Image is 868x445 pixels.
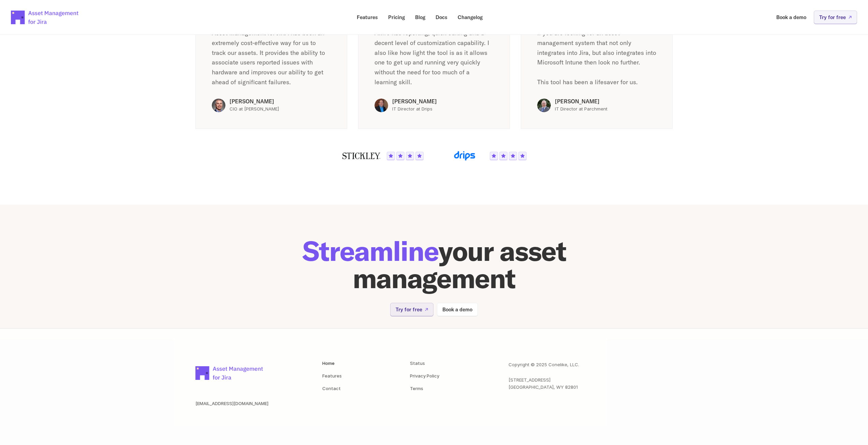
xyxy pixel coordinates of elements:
[458,15,483,20] p: Changelog
[453,11,487,24] a: Changelog
[392,105,494,113] p: IT Director at Drips
[410,360,425,366] a: Status
[410,11,430,24] a: Blog
[341,151,381,160] img: Logo
[374,28,494,87] p: AMFJ has reporting, quick editing and a decent level of customization capability. I also like how...
[410,373,439,379] a: Privacy Policy
[442,307,472,312] p: Book a demo
[212,28,331,87] p: Asset Management for JIRA has been an extremely cost-effective way for us to track our assets. It...
[396,307,422,312] p: Try for free
[195,401,268,406] a: [EMAIL_ADDRESS][DOMAIN_NAME]
[388,15,405,20] p: Pricing
[410,386,423,391] a: Terms
[390,303,433,316] a: Try for free
[302,234,438,268] span: Streamline
[322,386,341,391] a: Contact
[212,99,225,112] img: Chris H
[230,98,331,105] p: [PERSON_NAME]
[814,11,857,24] a: Try for free
[230,237,639,292] h1: your asset management
[509,361,579,368] p: Copyright © 2025 Conelike, LLC.
[437,303,478,316] a: Book a demo
[445,151,484,161] img: Logo
[415,15,425,20] p: Blog
[436,15,447,20] p: Docs
[819,15,846,20] p: Try for free
[537,28,656,87] p: If you are looking for an asset management system that not only integrates into Jira, but also in...
[230,105,331,113] p: CIO at [PERSON_NAME]
[431,11,452,24] a: Docs
[352,11,383,24] a: Features
[776,15,806,20] p: Book a demo
[555,98,656,105] p: [PERSON_NAME]
[555,105,656,113] p: IT Director at Parchment
[383,11,410,24] a: Pricing
[509,384,578,390] span: [GEOGRAPHIC_DATA], WY 82801
[322,373,342,379] a: Features
[392,98,494,105] p: [PERSON_NAME]
[771,11,811,24] a: Book a demo
[322,360,335,366] a: Home
[357,15,378,20] p: Features
[509,377,550,383] span: [STREET_ADDRESS]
